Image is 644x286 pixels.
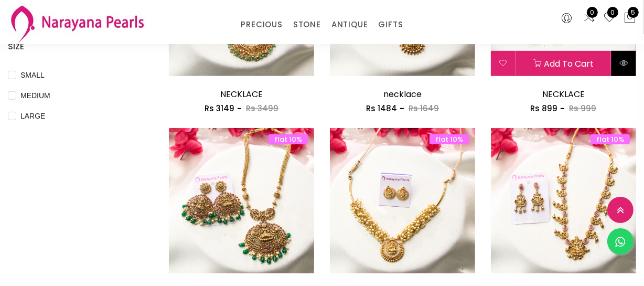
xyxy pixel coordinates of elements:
span: Rs 3149 [205,103,234,114]
a: 0 [583,12,595,25]
span: flat 10% [430,134,469,144]
a: 0 [603,12,616,25]
span: LARGE [16,110,49,122]
a: PRECIOUS [241,17,282,33]
button: 5 [624,12,636,25]
span: 0 [607,7,618,18]
span: Rs 1484 [366,103,397,114]
a: STONE [293,17,321,33]
span: SMALL [16,69,49,81]
span: Rs 1649 [409,103,439,114]
a: ANTIQUE [331,17,368,33]
a: GIFTS [378,17,403,33]
h4: SIZE [8,40,137,53]
span: flat 10% [591,134,630,144]
span: Rs 999 [569,103,596,114]
button: Quick View [611,51,636,76]
a: NECKLACE [220,88,263,100]
span: MEDIUM [16,90,55,101]
span: Rs 3499 [246,103,278,114]
span: 5 [628,7,639,18]
button: Add to cart [516,51,611,76]
button: Add to wishlist [491,51,516,76]
span: 0 [587,7,598,18]
a: necklace [383,88,422,100]
a: NECKLACE [542,88,585,100]
span: Rs 899 [530,103,557,114]
span: flat 10% [269,134,308,144]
